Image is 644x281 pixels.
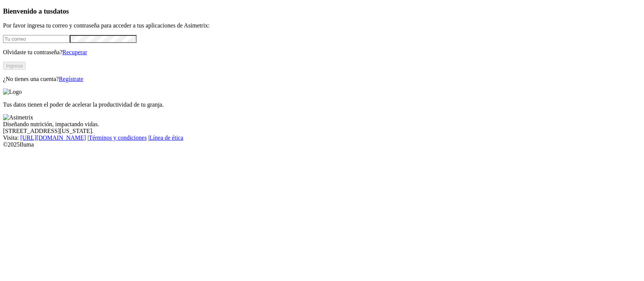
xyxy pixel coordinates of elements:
a: [URL][DOMAIN_NAME] [20,134,86,141]
p: ¿No tienes una cuenta? [3,76,641,82]
a: Línea de ética [149,134,183,141]
p: Olvidaste tu contraseña? [3,49,641,56]
a: Recuperar [62,49,87,55]
div: © 2025 Iluma [3,141,641,148]
p: Por favor ingresa tu correo y contraseña para acceder a tus aplicaciones de Asimetrix: [3,22,641,29]
div: Diseñando nutrición, impactando vidas. [3,121,641,128]
h3: Bienvenido a tus [3,7,641,15]
div: Visita : | | [3,134,641,141]
button: Ingresa [3,62,26,70]
input: Tu correo [3,35,70,43]
span: datos [53,7,69,15]
a: Regístrate [59,76,83,82]
p: Tus datos tienen el poder de acelerar la productividad de tu granja. [3,101,641,108]
img: Logo [3,89,22,95]
div: [STREET_ADDRESS][US_STATE]. [3,128,641,134]
a: Términos y condiciones [89,134,147,141]
img: Asimetrix [3,114,33,121]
